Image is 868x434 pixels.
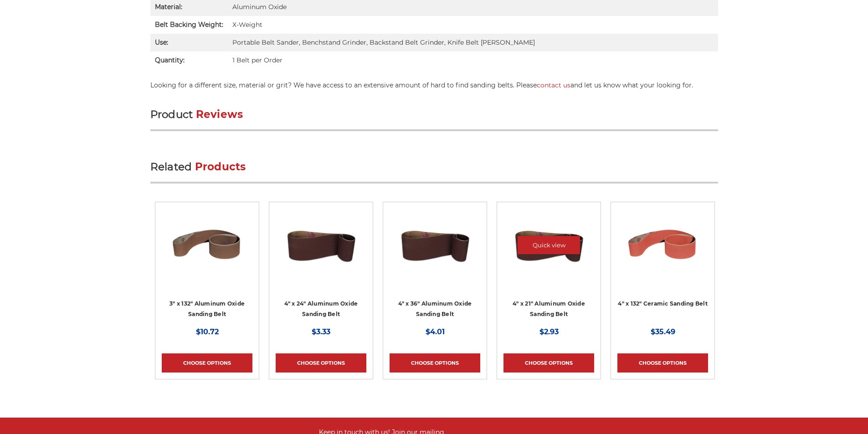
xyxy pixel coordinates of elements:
[503,353,594,373] a: Choose Options
[617,209,708,295] a: 4" x 132" Ceramic Sanding Belt
[155,56,185,64] strong: Quantity:
[513,209,586,281] img: 4" x 21" Aluminum Oxide Sanding Belt
[312,327,330,336] span: $3.33
[155,38,168,46] strong: Use:
[276,353,366,373] a: Choose Options
[171,209,244,281] img: 3" x 132" Aluminum Oxide Sanding Belt
[651,327,675,336] span: $35.49
[618,300,708,307] a: 4" x 132" Ceramic Sanding Belt
[196,108,243,121] span: Reviews
[426,327,445,336] span: $4.01
[169,300,245,317] a: 3" x 132" Aluminum Oxide Sanding Belt
[627,209,699,281] img: 4" x 132" Ceramic Sanding Belt
[150,108,193,121] span: Product
[617,353,708,373] a: Choose Options
[399,209,472,281] img: 4" x 36" Aluminum Oxide Sanding Belt
[503,209,594,295] a: 4" x 21" Aluminum Oxide Sanding Belt
[155,3,182,11] strong: Material:
[285,209,358,281] img: 4" x 24" Aluminum Oxide Sanding Belt
[228,34,718,51] td: Portable Belt Sander, Benchstand Grinder, Backstand Belt Grinder, Knife Belt [PERSON_NAME]
[162,353,252,373] a: Choose Options
[155,20,223,29] strong: Belt Backing Weight:
[228,16,718,34] td: X-Weight
[162,209,252,295] a: 3" x 132" Aluminum Oxide Sanding Belt
[539,327,559,336] span: $2.93
[398,300,472,317] a: 4" x 36" Aluminum Oxide Sanding Belt
[513,300,585,317] a: 4" x 21" Aluminum Oxide Sanding Belt
[150,81,718,90] p: Looking for a different size, material or grit? We have access to an extensive amount of hard to ...
[390,353,480,373] a: Choose Options
[276,209,366,295] a: 4" x 24" Aluminum Oxide Sanding Belt
[228,51,718,69] td: 1 Belt per Order
[518,236,580,254] a: Quick view
[195,160,246,173] span: Products
[284,300,358,317] a: 4" x 24" Aluminum Oxide Sanding Belt
[390,209,480,295] a: 4" x 36" Aluminum Oxide Sanding Belt
[537,81,570,89] a: contact us
[150,160,192,173] span: Related
[196,327,219,336] span: $10.72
